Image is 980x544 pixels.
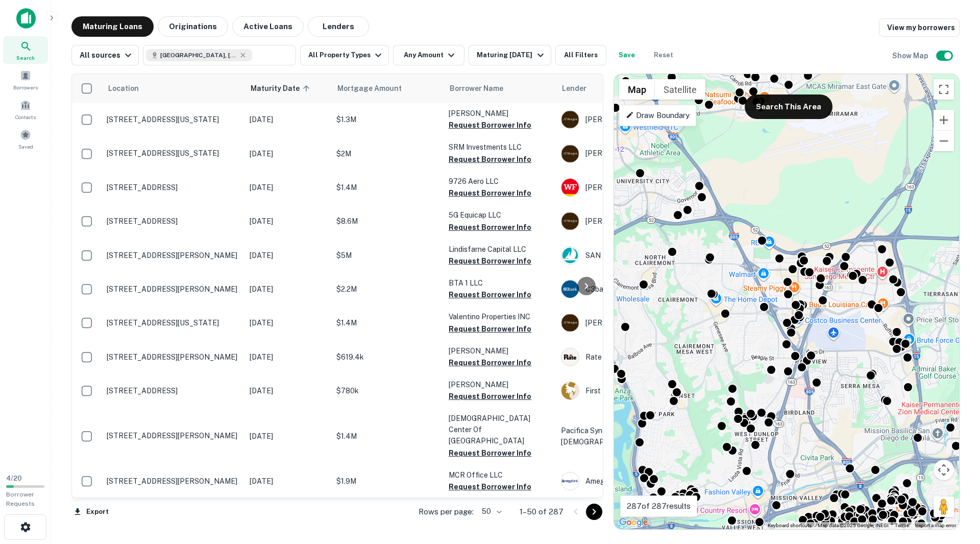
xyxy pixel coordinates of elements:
[477,49,546,61] div: Maturing [DATE]
[561,314,714,332] div: [PERSON_NAME]
[449,481,531,493] button: Request Borrower Info
[449,108,551,119] p: [PERSON_NAME]
[336,114,438,125] p: $1.3M
[336,283,438,295] p: $2.2M
[336,431,438,442] p: $1.4M
[561,280,579,298] img: picture
[561,111,579,128] img: picture
[250,317,326,328] p: [DATE]
[449,119,531,131] button: Request Borrower Info
[102,74,244,103] th: Location
[561,314,579,332] img: picture
[478,504,503,519] div: 50
[6,491,35,507] span: Borrower Requests
[250,283,326,295] p: [DATE]
[18,143,33,151] span: Saved
[250,250,326,261] p: [DATE]
[158,16,228,37] button: Originations
[561,179,579,196] img: picture
[469,45,551,65] button: Maturing [DATE]
[934,79,954,100] button: Toggle fullscreen view
[561,472,579,490] img: picture
[929,462,980,511] iframe: Chat Widget
[6,475,22,482] span: 4 / 20
[308,16,369,37] button: Lenders
[250,431,326,442] p: [DATE]
[15,113,36,121] span: Contacts
[336,182,438,193] p: $1.4M
[250,148,326,159] p: [DATE]
[449,209,551,221] p: 5G Equicap LLC
[561,382,714,400] div: First Republic
[449,187,531,199] button: Request Borrower Info
[3,36,48,64] a: Search
[336,148,438,159] p: $2M
[614,74,959,529] div: 0 0
[449,289,531,301] button: Request Borrower Info
[449,153,531,165] button: Request Borrower Info
[617,516,650,529] img: Google
[449,255,531,267] button: Request Borrower Info
[768,522,812,529] button: Keyboard shortcuts
[71,45,139,65] button: All sources
[250,385,326,396] p: [DATE]
[655,79,705,100] button: Show satellite imagery
[561,246,714,265] div: SAN Diego County Credit Union
[617,516,650,529] a: Open this area in Google Maps (opens a new window)
[610,45,643,65] button: Save your search to get updates of matches that match your search criteria.
[16,8,36,29] img: capitalize-icon.png
[555,45,606,65] button: All Filters
[449,221,531,233] button: Request Borrower Info
[449,447,531,459] button: Request Borrower Info
[879,18,960,37] a: View my borrowers
[449,345,551,357] p: [PERSON_NAME]
[71,504,111,519] button: Export
[561,382,579,399] img: picture
[107,183,239,192] p: [STREET_ADDRESS]
[449,141,551,153] p: SRM Investments LLC
[561,212,714,230] div: [PERSON_NAME]
[244,74,331,103] th: Maturity Date
[107,285,239,294] p: [STREET_ADDRESS][PERSON_NAME]
[449,413,551,446] p: [DEMOGRAPHIC_DATA] Center Of [GEOGRAPHIC_DATA]
[619,79,655,100] button: Show street map
[449,277,551,289] p: BTA 1 LLC
[561,212,579,230] img: picture
[3,125,48,153] a: Saved
[250,476,326,487] p: [DATE]
[336,385,438,396] p: $780k
[250,114,326,125] p: [DATE]
[934,460,954,480] button: Map camera controls
[561,178,714,197] div: [PERSON_NAME] Fargo
[107,431,239,440] p: [STREET_ADDRESS][PERSON_NAME]
[745,94,832,119] button: Search This Area
[331,74,444,103] th: Mortgage Amount
[107,115,239,124] p: [STREET_ADDRESS][US_STATE]
[3,66,48,93] div: Borrowers
[336,317,438,328] p: $1.4M
[450,82,503,94] span: Borrower Name
[393,45,464,65] button: Any Amount
[250,182,326,193] p: [DATE]
[160,51,237,60] span: [GEOGRAPHIC_DATA], [GEOGRAPHIC_DATA]
[892,50,930,61] h6: Show Map
[556,74,719,103] th: Lender
[337,82,415,94] span: Mortgage Amount
[13,83,38,91] span: Borrowers
[449,379,551,390] p: [PERSON_NAME]
[232,16,304,37] button: Active Loans
[561,425,714,447] p: Pacifica Synod Of The [DEMOGRAPHIC_DATA]
[336,476,438,487] p: $1.9M
[449,323,531,335] button: Request Borrower Info
[449,176,551,187] p: 9726 Aero LLC
[107,217,239,226] p: [STREET_ADDRESS]
[419,506,474,518] p: Rows per page:
[336,216,438,227] p: $8.6M
[80,49,134,61] div: All sources
[107,386,239,395] p: [STREET_ADDRESS]
[520,506,563,518] p: 1–50 of 287
[449,469,551,481] p: MCR Office LLC
[561,472,714,490] div: Amegy Bank
[561,348,579,366] img: picture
